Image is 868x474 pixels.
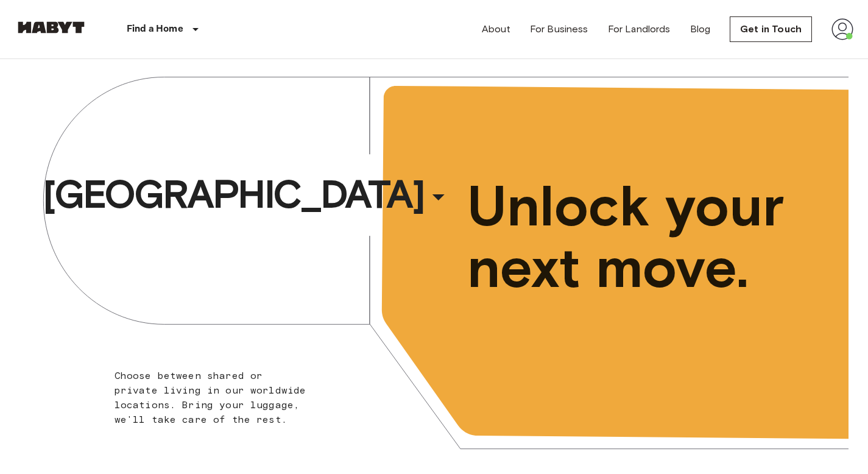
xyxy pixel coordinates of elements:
[38,166,458,222] button: [GEOGRAPHIC_DATA]
[43,170,424,219] span: [GEOGRAPHIC_DATA]
[482,22,510,37] a: About
[530,22,588,37] a: For Business
[608,22,671,37] a: For Landlords
[730,16,812,42] a: Get in Touch
[467,175,799,299] span: Unlock your next move.
[127,22,183,37] p: Find a Home
[831,18,853,40] img: avatar
[115,370,306,425] span: Choose between shared or private living in our worldwide locations. Bring your luggage, we'll tak...
[690,22,711,37] a: Blog
[15,21,88,34] img: Habyt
